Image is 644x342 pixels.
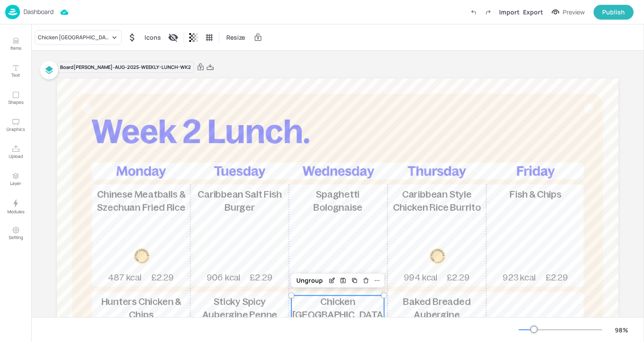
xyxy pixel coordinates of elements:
[101,296,181,320] span: Hunters Chicken & Chips
[404,273,437,283] span: 994 kcal
[38,34,110,41] div: Chicken [GEOGRAPHIC_DATA]
[499,7,520,17] div: Import
[143,31,163,44] div: Icons
[403,296,470,333] span: Baked Breaded Aubergine Parmigiana
[313,189,362,213] span: Spaghetti Bolognaise
[360,275,372,286] div: Delete
[503,273,536,283] span: 923 kcal
[108,273,141,283] span: 487 kcal
[57,62,194,73] div: Board [PERSON_NAME]-AUG-2025-WEEKLY-LUNCH-WK2
[466,5,481,20] label: Undo (Ctrl + Z)
[23,9,54,15] p: Dashboard
[249,273,272,283] span: £2.29
[292,296,383,333] span: Chicken [GEOGRAPHIC_DATA]
[446,273,470,283] span: £2.29
[166,31,180,44] div: Display condition
[563,7,585,17] div: Preview
[602,7,625,17] div: Publish
[151,273,174,283] span: £2.29
[481,5,496,20] label: Redo (Ctrl + Y)
[305,273,338,283] span: 623 kcal
[326,275,338,286] div: Edit Item
[348,273,371,283] span: £2.29
[338,275,349,286] div: Save Layout
[293,275,326,286] div: Ungroup
[510,189,561,200] span: Fish & Chips
[198,189,282,213] span: Caribbean Salt Fish Burger
[545,273,568,283] span: £2.29
[225,33,247,42] span: Resize
[611,325,632,335] div: 98 %
[594,5,634,20] button: Publish
[125,31,139,44] div: Hide symbol
[202,296,278,333] span: Sticky Spicy Aubergine Penne Pasta
[393,189,481,213] span: Caribbean Style Chicken Rice Burrito
[97,189,185,213] span: Chinese Meatballs & Szechuan Fried Rice
[5,5,20,19] img: logo-86c26b7e.jpg
[207,273,240,283] span: 906 kcal
[349,275,360,286] div: Duplicate
[547,6,590,19] button: Preview
[523,7,543,17] div: Export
